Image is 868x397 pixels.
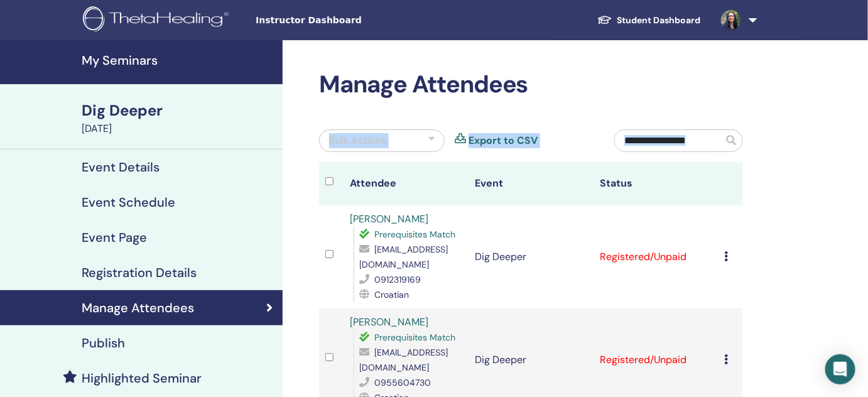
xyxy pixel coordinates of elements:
[82,121,275,136] div: [DATE]
[825,354,855,384] div: Open Intercom Messenger
[360,347,448,373] span: [EMAIL_ADDRESS][DOMAIN_NAME]
[375,229,456,240] span: Prerequisites Match
[83,6,233,35] img: logo.png
[344,162,469,205] th: Attendee
[82,195,175,210] h4: Event Schedule
[594,162,719,205] th: Status
[375,332,456,343] span: Prerequisites Match
[375,289,410,300] span: Croatian
[82,53,275,68] h4: My Seminars
[360,244,448,270] span: [EMAIL_ADDRESS][DOMAIN_NAME]
[350,315,429,329] a: [PERSON_NAME]
[82,230,147,245] h4: Event Page
[469,133,538,148] a: Export to CSV
[82,371,202,386] h4: Highlighted Seminar
[587,9,711,32] a: Student Dashboard
[256,14,444,27] span: Instructor Dashboard
[329,133,386,148] div: Bulk Actions
[375,274,421,285] span: 0912319169
[721,10,741,30] img: default.jpg
[74,100,283,136] a: Dig Deeper[DATE]
[82,160,160,175] h4: Event Details
[469,205,594,308] td: Dig Deeper
[82,300,194,315] h4: Manage Attendees
[319,70,743,99] h2: Manage Attendees
[82,100,275,121] div: Dig Deeper
[597,14,612,25] img: graduation-cap-white.svg
[82,265,197,280] h4: Registration Details
[82,335,125,351] h4: Publish
[469,162,594,205] th: Event
[375,377,431,388] span: 0955604730
[350,212,429,226] a: [PERSON_NAME]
